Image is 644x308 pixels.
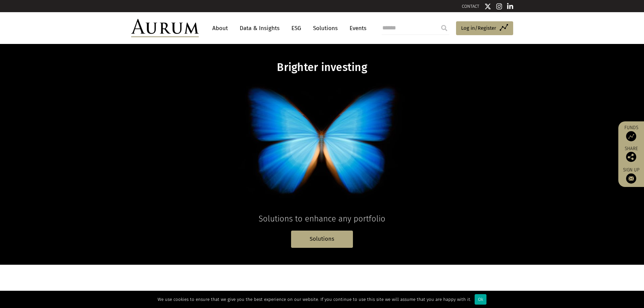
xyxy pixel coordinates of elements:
a: ESG [288,22,305,34]
a: Log in/Register [456,21,513,35]
img: Aurum [131,19,199,37]
a: Funds [622,125,641,141]
a: Solutions [291,231,353,248]
a: Sign up [622,167,641,184]
img: Twitter icon [484,3,491,10]
a: Data & Insights [236,22,283,34]
div: Ok [475,294,486,305]
span: Log in/Register [461,24,496,32]
a: Events [346,22,366,34]
img: Access Funds [626,131,636,141]
img: Instagram icon [496,3,502,10]
h1: Brighter investing [192,61,453,74]
div: Share [622,146,641,162]
img: Sign up to our newsletter [626,173,636,184]
span: Solutions to enhance any portfolio [259,214,385,223]
a: CONTACT [462,4,479,9]
img: Share this post [626,152,636,162]
img: Linkedin icon [507,3,513,10]
a: Solutions [310,22,341,34]
a: About [209,22,231,34]
input: Submit [437,21,451,35]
